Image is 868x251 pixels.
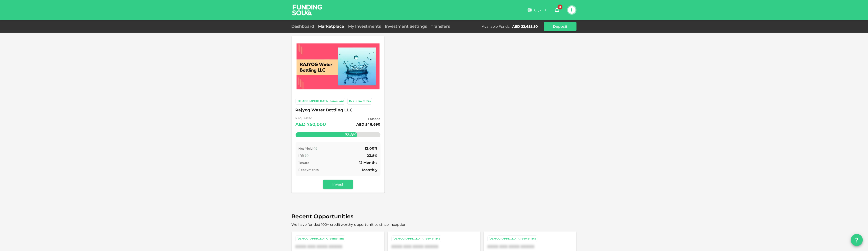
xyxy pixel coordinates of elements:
button: Deposit [544,22,577,31]
a: My Investments [346,24,383,29]
span: 0 [558,4,563,9]
div: [DEMOGRAPHIC_DATA]-compliant [489,237,536,241]
div: XXXX XXX XXXX XXXXX [392,244,477,249]
div: AED 22,655.50 [512,24,538,29]
div: XXXX XXX XXXX XXXXX [488,244,573,249]
button: Invest [323,180,353,189]
span: 12 Months [359,160,377,165]
span: Net Yield [299,147,313,150]
span: IRR [299,154,304,157]
div: XXXX XXX XXXX XXXXX [296,244,381,249]
div: Available Funds : [482,24,510,29]
span: Rajyog Water Bottling LLC [296,107,381,114]
span: Monthly [362,168,378,172]
span: Repayments [299,168,319,172]
span: 23.8% [367,153,378,158]
span: العربية [534,8,544,12]
a: Dashboard [292,24,316,29]
a: Investment Settings [383,24,429,29]
a: Transfers [429,24,452,29]
button: 0 [552,5,562,15]
span: Requested [296,116,326,121]
div: [DEMOGRAPHIC_DATA]-compliant [297,99,344,103]
button: I [568,6,576,14]
span: We have funded 100+ creditworthy opportunities since inception [292,222,407,227]
a: Marketplace [316,24,346,29]
img: Marketplace Logo [297,43,380,89]
div: 215 [353,99,357,103]
span: Recent Opportunities [292,212,577,222]
a: Marketplace Logo [DEMOGRAPHIC_DATA]-compliant 215Investors Rajyog Water Bottling LLC Requested AE... [292,36,385,193]
div: [DEMOGRAPHIC_DATA]-compliant [393,237,440,241]
span: 12.00% [365,146,378,151]
div: Investors [358,99,371,103]
span: Funded [356,116,381,121]
span: Tenure [299,161,309,165]
button: question [851,234,863,246]
div: [DEMOGRAPHIC_DATA]-compliant [297,237,344,241]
